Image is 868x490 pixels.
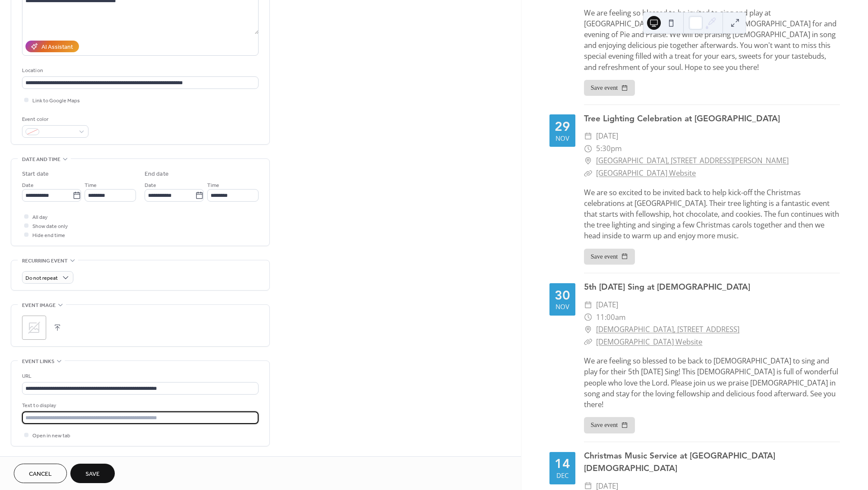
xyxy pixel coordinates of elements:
[584,355,840,410] div: We are feeling so blessed to be back to [DEMOGRAPHIC_DATA] to sing and play for their 5th [DATE] ...
[596,130,618,142] span: [DATE]
[555,289,570,302] div: 30
[596,337,702,347] a: [DEMOGRAPHIC_DATA] Website
[556,472,568,479] div: Dec
[25,41,79,52] button: AI Assistant
[145,170,169,179] div: End date
[584,282,750,292] a: 5th [DATE] Sing at [DEMOGRAPHIC_DATA]
[22,181,34,190] span: Date
[22,357,54,366] span: Event links
[25,273,58,283] span: Do not repeat
[22,301,56,310] span: Event image
[556,135,569,142] div: Nov
[556,303,569,310] div: Nov
[22,115,87,124] div: Event color
[584,187,840,241] div: We are so excited to be invited back to help kick-off the Christmas celebrations at [GEOGRAPHIC_D...
[596,168,696,178] a: [GEOGRAPHIC_DATA] Website
[70,464,115,483] button: Save
[584,80,635,96] button: Save event
[555,120,570,133] div: 29
[207,181,219,190] span: Time
[596,311,626,324] span: 11:00am
[584,155,592,167] div: ​
[32,431,70,440] span: Open in new tab
[14,464,67,483] button: Cancel
[584,323,592,336] div: ​
[22,372,257,381] div: URL
[584,451,775,473] a: Christmas Music Service at [GEOGRAPHIC_DATA][DEMOGRAPHIC_DATA]
[584,417,635,433] button: Save event
[32,213,47,222] span: All day
[596,142,622,155] span: 5:30pm
[22,256,68,266] span: Recurring event
[22,170,49,179] div: Start date
[32,96,80,105] span: Link to Google Maps
[584,167,592,180] div: ​
[22,316,46,340] div: ;
[22,155,60,164] span: Date and time
[32,231,65,240] span: Hide end time
[555,457,570,470] div: 14
[584,336,592,348] div: ​
[584,142,592,155] div: ​
[584,7,840,73] div: We are feeling so blessed to be invited to sing and play at [GEOGRAPHIC_DATA][DEMOGRAPHIC_DATA][D...
[41,43,73,52] div: AI Assistant
[584,114,780,123] a: Tree Lighting Celebration at [GEOGRAPHIC_DATA]
[145,181,156,190] span: Date
[584,311,592,324] div: ​
[596,299,618,311] span: [DATE]
[22,66,257,75] div: Location
[584,130,592,142] div: ​
[32,222,68,231] span: Show date only
[584,299,592,311] div: ​
[22,401,257,410] div: Text to display
[29,470,52,479] span: Cancel
[596,155,789,167] a: [GEOGRAPHIC_DATA], [STREET_ADDRESS][PERSON_NAME]
[596,323,739,336] a: [DEMOGRAPHIC_DATA], [STREET_ADDRESS]
[584,249,635,265] button: Save event
[85,181,97,190] span: Time
[85,470,100,479] span: Save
